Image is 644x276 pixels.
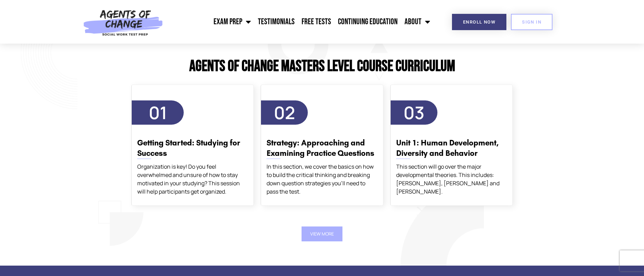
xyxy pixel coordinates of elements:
[401,13,434,30] a: About
[298,13,334,30] a: Free Tests
[128,59,516,74] h2: Agents of Change Masters Level Course Curriculum
[210,13,254,30] a: Exam Prep
[302,226,342,241] button: View More
[167,13,434,30] nav: Menu
[463,20,495,24] span: Enroll Now
[396,162,507,196] div: This section will go over the major developmental theories. This includes: [PERSON_NAME], [PERSON...
[403,101,425,124] span: 03
[274,101,295,124] span: 02
[511,14,552,30] a: SIGN IN
[522,20,541,24] span: SIGN IN
[267,138,377,159] h3: Strategy: Approaching and Examining Practice Questions
[452,14,506,30] a: Enroll Now
[254,13,298,30] a: Testimonials
[267,162,377,196] div: In this section, we cover the basics on how to build the critical thinking and breaking down ques...
[137,162,248,196] div: Organization is key! Do you feel overwhelmed and unsure of how to stay motivated in your studying...
[137,138,248,159] h3: Getting Started: Studying for Success
[334,13,401,30] a: Continuing Education
[149,101,167,124] span: 01
[396,138,507,159] h3: Unit 1: Human Development, Diversity and Behavior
